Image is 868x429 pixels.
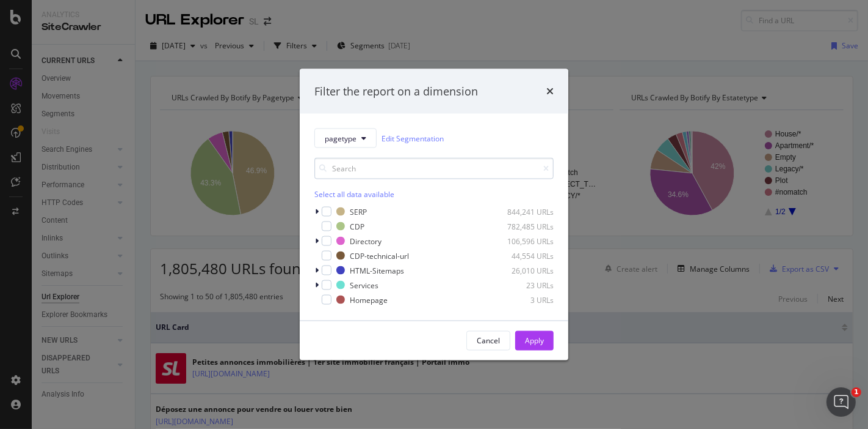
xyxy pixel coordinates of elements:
a: Edit Segmentation [382,132,444,144]
span: pagetype [325,133,356,143]
span: 1 [852,387,861,397]
div: 106,596 URLs [494,236,554,246]
div: 844,241 URLs [494,206,554,217]
div: times [546,83,554,99]
div: Services [350,280,378,290]
button: pagetype [314,129,377,148]
iframe: Intercom live chat [826,387,856,417]
input: Search [314,158,554,179]
div: modal [300,69,568,360]
div: SERP [350,206,367,217]
button: Cancel [466,331,510,351]
div: CDP-technical-url [350,250,409,261]
div: 3 URLs [494,294,554,305]
div: Cancel [477,335,500,346]
div: Directory [350,236,382,246]
div: Filter the report on a dimension [314,83,478,99]
button: Apply [515,331,554,351]
div: CDP [350,221,364,231]
div: 26,010 URLs [494,265,554,275]
div: 782,485 URLs [494,221,554,231]
div: Homepage [350,294,388,305]
div: 44,554 URLs [494,250,554,261]
div: HTML-Sitemaps [350,265,404,275]
div: Apply [525,335,544,346]
div: 23 URLs [494,280,554,290]
div: Select all data available [314,189,554,200]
